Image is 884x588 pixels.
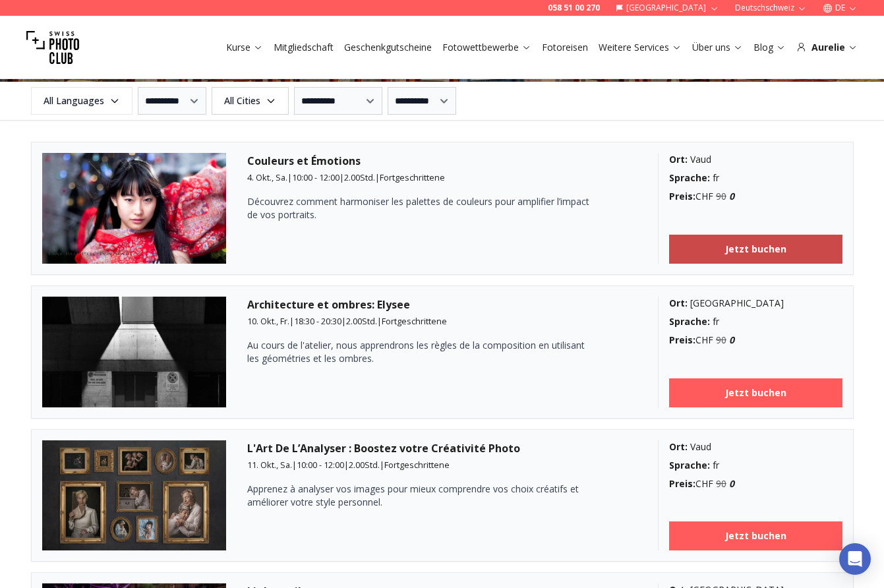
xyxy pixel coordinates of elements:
a: Weitere Services [599,41,682,54]
span: 11. Okt., Sa. [247,459,292,471]
img: Architecture et ombres: Elysee [42,297,227,407]
b: Sprache : [669,315,710,328]
span: 10. Okt., Fr. [247,315,289,327]
div: Aurelie [796,41,858,54]
span: 10:00 - 12:00 [292,171,339,183]
div: Vaud [669,440,842,454]
div: CHF [669,477,842,490]
em: 0 [729,334,734,346]
a: Über uns [692,41,743,54]
a: Kurse [226,41,263,54]
a: 058 51 00 270 [548,3,600,13]
b: Jetzt buchen [725,529,786,543]
button: Fotowettbewerbe [437,38,537,57]
em: 0 [729,477,734,490]
div: CHF [669,190,842,203]
p: Découvrez comment harmoniser les palettes de couleurs pour amplifier l’impact de vos portraits. [247,195,590,221]
b: Ort : [669,297,688,309]
small: | | | [247,171,445,183]
a: Jetzt buchen [669,521,842,550]
b: Sprache : [669,459,710,471]
a: Mitgliedschaft [274,41,334,54]
small: | | | [247,315,447,327]
b: Jetzt buchen [725,243,786,256]
span: 10:00 - 12:00 [297,459,344,471]
button: Blog [748,38,791,57]
span: Fortgeschrittene [384,459,450,471]
a: Blog [753,41,786,54]
span: 90 [716,477,726,490]
small: | | | [247,459,450,471]
img: Swiss photo club [26,21,79,74]
b: Preis : [669,190,695,202]
b: Preis : [669,477,695,490]
button: Mitgliedschaft [268,38,339,57]
button: All Languages [31,87,133,115]
h3: Architecture et ombres: Elysee [247,297,637,312]
span: 2.00 Std. [346,315,377,327]
button: Kurse [221,38,268,57]
span: All Languages [33,89,131,113]
button: Fotoreisen [537,38,593,57]
div: Open Intercom Messenger [839,543,871,575]
h3: L'Art De L’Analyser : Boostez votre Créativité Photo [247,440,637,456]
b: Sprache : [669,171,710,184]
h3: Couleurs et Émotions [247,153,637,169]
button: Weitere Services [593,38,687,57]
em: 0 [729,190,734,202]
span: All Cities [214,89,287,113]
a: Fotowettbewerbe [442,41,531,54]
a: Jetzt buchen [669,378,842,407]
div: CHF [669,334,842,347]
a: Jetzt buchen [669,235,842,264]
div: Vaud [669,153,842,166]
span: 90 [716,190,726,202]
div: [GEOGRAPHIC_DATA] [669,297,842,310]
b: Jetzt buchen [725,386,786,399]
button: Geschenkgutscheine [339,38,437,57]
span: 2.00 Std. [344,171,375,183]
span: 4. Okt., Sa. [247,171,287,183]
button: Über uns [687,38,748,57]
b: Preis : [669,334,695,346]
img: L'Art De L’Analyser : Boostez votre Créativité Photo [42,440,227,551]
span: Fortgeschrittene [380,171,445,183]
div: fr [669,171,842,185]
span: 18:30 - 20:30 [294,315,341,327]
b: Ort : [669,440,688,453]
p: Apprenez à analyser vos images pour mieux comprendre vos choix créatifs et améliorer votre style ... [247,483,590,509]
p: Au cours de l'atelier, nous apprendrons les règles de la composition en utilisant les géométries ... [247,339,590,365]
span: 2.00 Std. [349,459,380,471]
div: fr [669,315,842,328]
a: Geschenkgutscheine [344,41,432,54]
div: fr [669,459,842,472]
a: Fotoreisen [542,41,588,54]
button: All Cities [212,87,289,115]
span: 90 [716,334,726,346]
img: Couleurs et Émotions [42,153,227,264]
span: Fortgeschrittene [382,315,447,327]
b: Ort : [669,153,688,165]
